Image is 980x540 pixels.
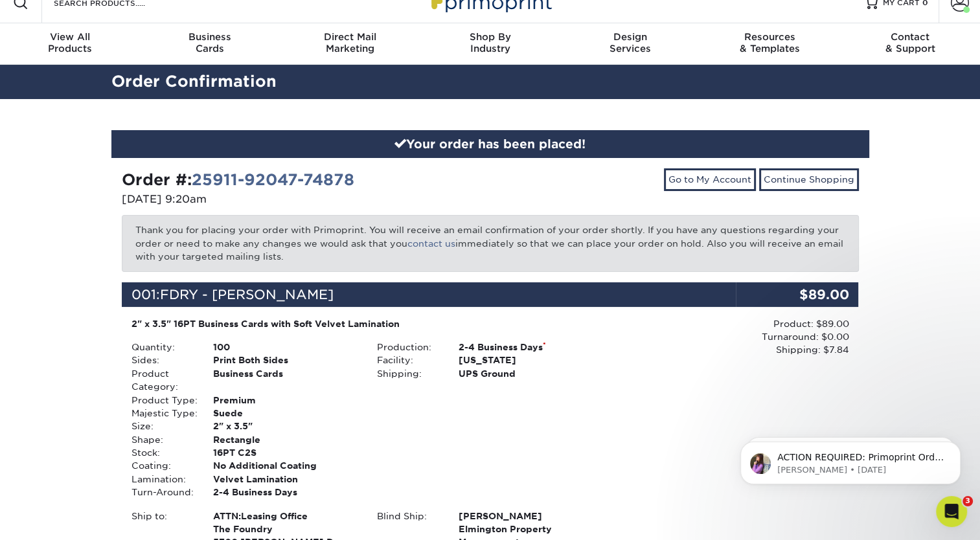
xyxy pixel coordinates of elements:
div: Turn-Around: [122,486,203,499]
span: Direct Mail [280,31,420,43]
div: Sides: [122,354,203,366]
span: Contact [840,31,980,43]
div: 2-4 Business Days [203,486,367,499]
div: Suede [203,407,367,420]
div: Lamination: [122,473,203,486]
div: Shipping: [367,367,449,380]
div: Stock: [122,446,203,459]
a: Shop ByIndustry [420,23,560,65]
div: Industry [420,31,560,54]
div: Production: [367,341,449,354]
div: Quantity: [122,341,203,354]
iframe: Intercom notifications message [721,414,980,505]
a: Go to My Account [664,168,756,190]
div: Product: $89.00 Turnaround: $0.00 Shipping: $7.84 [613,317,849,357]
div: Facility: [367,354,449,366]
strong: Order #: [122,170,354,189]
span: The Foundry [213,523,358,535]
a: Continue Shopping [759,168,859,190]
span: 3 [963,496,973,506]
a: contact us [407,238,455,249]
div: Majestic Type: [122,407,203,420]
div: Premium [203,394,367,407]
div: 100 [203,341,367,354]
div: & Templates [700,31,840,54]
div: 2-4 Business Days [449,341,613,354]
div: Print Both Sides [203,354,367,366]
div: 001: [122,282,736,307]
span: Design [560,31,700,43]
div: 2" x 3.5" 16PT Business Cards with Soft Velvet Lamination [131,317,604,330]
div: Product Category: [122,367,203,394]
a: DesignServices [560,23,700,65]
a: BusinessCards [140,23,280,65]
span: [PERSON_NAME] [459,510,603,523]
a: Resources& Templates [700,23,840,65]
div: Rectangle [203,433,367,446]
span: Resources [700,31,840,43]
span: Shop By [420,31,560,43]
span: Business [140,31,280,43]
p: Thank you for placing your order with Primoprint. You will receive an email confirmation of your ... [122,215,859,271]
div: [US_STATE] [449,354,613,366]
div: Marketing [280,31,420,54]
div: Coating: [122,459,203,472]
div: Product Type: [122,394,203,407]
h2: Order Confirmation [102,70,879,94]
div: UPS Ground [449,367,613,380]
div: & Support [840,31,980,54]
a: 25911-92047-74878 [192,170,354,189]
div: No Additional Coating [203,459,367,472]
div: Services [560,31,700,54]
iframe: Intercom live chat [936,496,967,527]
div: Velvet Lamination [203,473,367,486]
span: FDRY - [PERSON_NAME] [160,287,334,302]
a: Direct MailMarketing [280,23,420,65]
div: Cards [140,31,280,54]
div: $89.00 [736,282,859,307]
div: Shape: [122,433,203,446]
a: Contact& Support [840,23,980,65]
span: ATTN:Leasing Office [213,510,358,523]
div: 2" x 3.5" [203,420,367,433]
div: Business Cards [203,367,367,394]
div: 16PT C2S [203,446,367,459]
div: Your order has been placed! [111,130,869,159]
p: [DATE] 9:20am [122,192,481,207]
div: Size: [122,420,203,433]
